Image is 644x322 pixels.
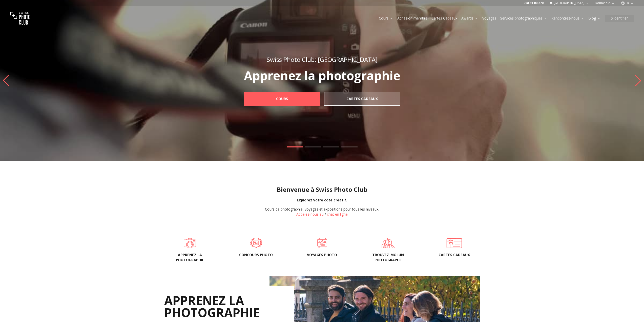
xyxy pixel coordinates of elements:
a: Voyages photo [297,238,347,248]
div: Cours de photographie, voyages et expositions pour tous les niveaux. [265,207,379,212]
button: Rencontrez-nous [549,15,586,22]
button: Blog [586,15,603,22]
a: Services photographiques [500,16,547,21]
a: Awards [461,16,478,21]
span: Swiss Photo Club: [GEOGRAPHIC_DATA] [267,55,378,64]
a: Appelez-nous au [296,212,324,217]
button: Cartes Cadeaux [429,15,459,22]
a: Cartes Cadeaux [431,16,457,21]
a: Cartes cadeaux [429,238,479,248]
h1: Bienvenue à Swiss Photo Club [4,185,640,194]
span: Apprenez la photographie [165,252,215,262]
a: Trouvez-moi un photographe [363,238,413,248]
div: Explorez votre côté créatif. [4,198,640,203]
p: Apprenez la photographie [233,70,411,82]
a: Voyages [482,16,496,21]
span: Cartes cadeaux [429,252,479,257]
button: Voyages [480,15,498,22]
a: Adhésion membre [397,16,427,21]
a: Blog [588,16,601,21]
span: Voyages photo [297,252,347,257]
a: Concours Photo [231,238,281,248]
button: S'identifier [605,15,634,22]
a: Rencontrez-nous [551,16,584,21]
a: Cartes Cadeaux [324,92,400,106]
b: Cartes Cadeaux [346,96,378,101]
a: Cours [244,92,320,106]
a: 058 51 00 270 [524,1,544,5]
a: Cours [379,16,393,21]
span: Trouvez-moi un photographe [363,252,413,262]
div: / [265,207,379,217]
b: Cours [276,96,288,101]
a: Apprenez la photographie [165,238,215,248]
button: Cours [377,15,395,22]
img: Swiss photo club [10,8,30,28]
button: Awards [459,15,480,22]
button: Services photographiques [498,15,549,22]
span: Concours Photo [231,252,281,257]
button: Adhésion membre [395,15,429,22]
button: chat en ligne [327,212,348,217]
